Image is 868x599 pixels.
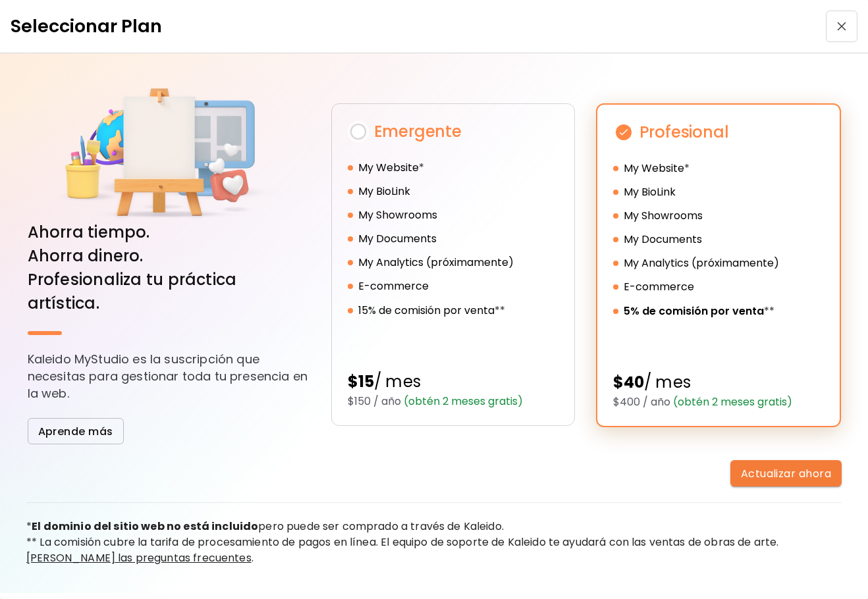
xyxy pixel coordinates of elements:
h5: My Website [358,160,419,176]
p: Kaleido MyStudio es la suscripción que necesitas para gestionar toda tu presencia en la web. [28,351,310,402]
h5: My Documents [624,232,702,247]
h2: Profesional [613,120,824,144]
strong: El dominio del sitio web no está incluido [32,519,258,534]
span: (obtén 2 meses gratis) [401,394,523,409]
h5: My Documents [358,231,437,247]
img: check [613,122,634,143]
button: closeIcon [826,11,857,42]
button: Actualizar ahora [730,460,842,486]
h5: My BioLink [358,184,410,199]
img: art [55,86,282,221]
h5: My Analytics (próximamente) [358,255,514,271]
h5: My Analytics (próximamente) [624,255,779,271]
h5: $150 / año [348,394,558,409]
h5: E-commerce [624,279,694,295]
h5: 15% de comisión por venta [358,303,495,319]
span: Aprende más [38,425,113,438]
span: Actualizar ahora [741,467,831,481]
strong: $15 [348,371,375,392]
span: [PERSON_NAME] las preguntas frecuentes [26,550,252,565]
button: Aprende más [28,418,124,444]
h4: / mes [348,370,558,394]
h5: My Website [624,161,684,176]
p: Ahorra tiempo. Ahorra dinero. Profesionaliza tu práctica artística. [28,221,310,315]
h5: E-commerce [358,278,429,294]
strong: $40 [613,371,645,393]
h5: My Showrooms [358,207,437,223]
p: ** La comisión cubre la tarifa de procesamiento de pagos en línea. El equipo de soporte de Kaleid... [26,534,842,566]
h2: Emergente [348,120,558,143]
h5: $400 / año [613,394,824,410]
h5: 5% de comisión por venta [624,303,764,319]
p: * pero puede ser comprado a través de Kaleido. [26,519,842,534]
span: (obtén 2 meses gratis) [670,394,792,409]
h3: Seleccionar Plan [11,13,162,39]
img: closeIcon [837,22,846,31]
h4: / mes [613,371,824,394]
img: check [348,121,369,142]
h5: My BioLink [624,184,676,200]
h5: My Showrooms [624,208,703,224]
